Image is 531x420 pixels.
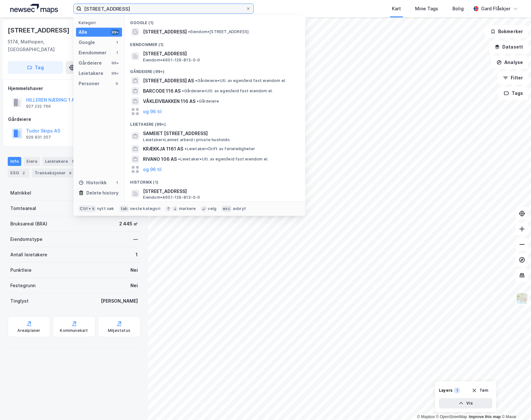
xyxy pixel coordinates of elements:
span: Eiendom • 4601-129-813-0-0 [143,195,200,200]
div: 4 [67,170,73,176]
div: 1 [454,387,460,394]
div: Leietakere [79,69,103,77]
div: tab [119,205,129,212]
span: Gårdeiere [197,99,219,104]
div: Google [79,39,95,46]
div: Gårdeiere [79,59,102,67]
div: Lukk [113,3,125,14]
div: 0 [114,81,119,86]
div: 99+ [110,60,119,66]
div: Kart [392,5,401,13]
div: Tomteareal [10,205,36,212]
button: og 96 til [143,108,162,115]
div: [DATE] [5,98,124,106]
span: • [182,88,184,93]
div: — [133,235,138,243]
button: Analyse [491,56,528,69]
div: velg [208,206,216,211]
div: avbryt [233,206,246,211]
div: Leietakere [43,157,78,166]
div: Hjemmelshaver [8,85,140,92]
div: Nei [130,282,138,289]
div: 1 [114,180,119,185]
img: logo.a4113a55bc3d86da70a041830d287a7e.svg [10,4,58,14]
div: Kontrollprogram for chat [499,389,531,420]
div: Eiendommer (1) [125,37,305,49]
span: Eiendom • [STREET_ADDRESS] [188,29,249,34]
div: Antall leietakere [10,251,47,259]
div: Hei og velkommen til Newsec Maps, GardOm det er du lurer på så er det bare å ta kontakt her. [DEM... [5,44,106,86]
div: 2 445 ㎡ [119,220,138,228]
input: Søk på adresse, matrikkel, gårdeiere, leietakere eller personer [81,4,246,14]
button: og 96 til [143,166,162,173]
div: 1 [114,50,119,55]
a: Improve this map [469,415,501,419]
span: • [197,99,199,104]
button: Bokmerker [485,25,528,38]
div: 1 [114,40,119,45]
div: Delete history [86,189,119,197]
div: 2 [20,170,27,176]
div: Punktleie [10,266,32,274]
div: esc [222,205,232,212]
div: Historikk [79,179,107,187]
div: Eiendommer [79,49,107,57]
span: KRÆKKJA 1161 AS [143,145,183,153]
button: Emoji-velger [10,211,15,216]
span: [STREET_ADDRESS] [143,28,187,36]
button: Vis [439,398,492,408]
div: Gard sier… [5,106,124,128]
div: 1 [136,251,138,259]
div: Supert, takk! [89,110,119,117]
button: Filter [498,71,528,84]
div: Bruksareal (BRA) [10,220,47,228]
div: Transaksjoner [32,169,76,178]
div: ESG [8,169,29,178]
div: Nei [130,266,138,274]
div: Gard Flåskjer [481,5,510,13]
div: markere [179,206,196,211]
span: Eiendom • 4601-129-813-0-0 [143,58,200,63]
a: OpenStreetMap [436,415,467,419]
div: nytt søk [97,206,114,211]
span: • [195,78,197,83]
div: 929 831 357 [26,135,51,140]
span: [STREET_ADDRESS] [143,187,298,195]
div: Hei og velkommen til Newsec Maps, Gard [10,48,100,60]
div: 99+ [110,30,119,35]
div: 5174, Mathopen, [GEOGRAPHIC_DATA] [8,38,81,53]
button: Last opp vedlegg [31,211,36,216]
span: Leietaker • Drift av ferieleiligheter [185,146,255,151]
div: Historikk (1) [125,175,305,186]
span: SAMEIET [STREET_ADDRESS] [143,130,298,137]
span: • [188,29,190,34]
span: Leietaker • Lønnet arbeid i private husholdn. [143,137,231,142]
div: Info [8,157,21,166]
span: VÅKLEIVBAKKEN 116 AS [143,97,195,105]
span: Gårdeiere • Utl. av egen/leid fast eiendom el. [195,78,286,83]
div: neste kategori [130,206,160,211]
button: Datasett [489,41,528,53]
span: • [178,157,180,161]
div: 927 232 766 [26,104,51,109]
div: [STREET_ADDRESS] [8,25,71,35]
div: Gårdeiere (99+) [125,64,305,76]
div: Mine Tags [415,5,438,13]
button: Tøm [468,385,492,396]
a: Mapbox [417,415,435,419]
div: [PERSON_NAME] [101,297,138,305]
button: Hjem [101,3,113,15]
div: Personer [79,80,100,87]
div: Layers [439,388,452,393]
textarea: Melding... [5,197,123,208]
span: Leietaker • Utl. av egen/leid fast eiendom el. [178,157,268,162]
div: Om det er du lurer på så er det bare å ta kontakt her. [DEMOGRAPHIC_DATA] fornøyelse! [10,63,100,82]
span: Gårdeiere • Utl. av egen/leid fast eiendom el. [182,88,273,94]
iframe: Chat Widget [499,389,531,420]
div: Supert, takk! [84,106,124,121]
div: Miljøstatus [108,328,130,333]
div: Kommunekart [60,328,88,333]
div: Ctrl + k [79,205,96,212]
